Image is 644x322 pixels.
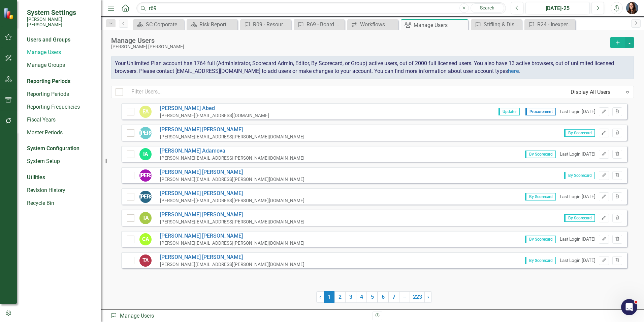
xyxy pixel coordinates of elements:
a: 5 [367,291,378,303]
a: Fiscal Years [27,116,94,124]
a: 6 [378,291,388,303]
div: Last Login [DATE] [560,193,595,200]
a: System Setup [27,158,94,165]
span: By Scorecard [525,193,556,200]
a: Master Periods [27,129,94,137]
div: TA [139,212,152,224]
div: CA [139,233,152,245]
div: Display All Users [571,88,622,96]
a: [PERSON_NAME] [PERSON_NAME] [160,253,304,261]
div: Manage Users [110,312,367,320]
div: R69 - Board and executive leadership stability [307,20,343,29]
a: [PERSON_NAME] [PERSON_NAME] [160,232,304,240]
a: R69 - Board and executive leadership stability [295,20,343,29]
a: 3 [345,291,356,303]
div: System Configuration [27,145,94,153]
div: Last Login [DATE] [560,257,595,264]
span: System Settings [27,8,94,17]
span: By Scorecard [525,236,556,243]
div: EA [139,106,152,118]
div: [PERSON_NAME] [139,169,152,182]
div: Manage Users [414,21,466,29]
a: 223 [410,291,425,303]
div: [PERSON_NAME] [139,127,152,139]
div: [PERSON_NAME][EMAIL_ADDRESS][PERSON_NAME][DOMAIN_NAME] [160,155,304,161]
a: [PERSON_NAME] Adamova [160,147,304,155]
a: 2 [334,291,345,303]
div: Utilities [27,174,94,182]
a: Workflows [349,20,396,29]
a: Manage Users [27,49,94,56]
div: [PERSON_NAME][EMAIL_ADDRESS][PERSON_NAME][DOMAIN_NAME] [160,240,304,246]
span: By Scorecard [525,257,556,264]
a: [PERSON_NAME] [PERSON_NAME] [160,168,304,176]
div: Users and Groups [27,36,94,44]
small: [PERSON_NAME] [PERSON_NAME] [27,17,94,28]
span: Your Unlimited Plan account has 1764 full (Administrator, Scorecard Admin, Editor, By Scorecard, ... [115,60,614,74]
a: [PERSON_NAME] [PERSON_NAME] [160,211,304,219]
a: R09 - Resource planning change. [242,20,289,29]
a: Search [471,3,504,13]
div: [PERSON_NAME][EMAIL_ADDRESS][PERSON_NAME][DOMAIN_NAME] [160,197,304,204]
div: [PERSON_NAME][EMAIL_ADDRESS][PERSON_NAME][DOMAIN_NAME] [160,261,304,268]
div: TA [139,254,152,267]
a: [PERSON_NAME] [PERSON_NAME] [160,126,304,134]
div: [PERSON_NAME][EMAIL_ADDRESS][PERSON_NAME][DOMAIN_NAME] [160,176,304,183]
div: [DATE]-25 [528,4,587,12]
div: R24 - Inexperienced/Insufficient Workforce [537,20,574,29]
span: ‹ [319,294,321,300]
img: ClearPoint Strategy [3,8,15,20]
a: R24 - Inexperienced/Insufficient Workforce [526,20,574,29]
div: [PERSON_NAME][EMAIL_ADDRESS][PERSON_NAME][DOMAIN_NAME] [160,134,304,140]
a: Recycle Bin [27,199,94,207]
a: Reporting Frequencies [27,103,94,111]
div: Last Login [DATE] [560,236,595,242]
a: here [508,68,519,74]
a: Manage Groups [27,61,94,69]
div: Stifling & Disengaged Workplace Culture [484,20,520,29]
div: IA [139,148,152,160]
span: By Scorecard [564,214,595,222]
span: › [427,294,429,300]
div: [PERSON_NAME][EMAIL_ADDRESS][PERSON_NAME][DOMAIN_NAME] [160,219,304,225]
div: [PERSON_NAME][EMAIL_ADDRESS][DOMAIN_NAME] [160,112,269,119]
div: Last Login [DATE] [560,108,595,115]
input: Search ClearPoint... [136,2,506,14]
span: Procurement [525,108,556,115]
div: R09 - Resource planning change. [253,20,289,29]
button: [DATE]-25 [525,2,590,14]
div: [PERSON_NAME] [139,191,152,203]
a: [PERSON_NAME] [PERSON_NAME] [160,190,304,197]
div: Last Login [DATE] [560,151,595,157]
span: By Scorecard [525,151,556,158]
a: Reporting Periods [27,90,94,98]
a: SC Corporate - Welcome to ClearPoint [135,20,182,29]
span: Updater [498,108,520,115]
a: [PERSON_NAME] Abed [160,105,269,112]
input: Filter Users... [127,86,566,98]
div: SC Corporate - Welcome to ClearPoint [146,20,182,29]
iframe: Intercom live chat [621,299,637,315]
span: By Scorecard [564,129,595,137]
span: By Scorecard [564,172,595,179]
a: 4 [356,291,367,303]
div: [PERSON_NAME] [PERSON_NAME] [111,44,607,49]
a: Stifling & Disengaged Workplace Culture [473,20,520,29]
div: Workflows [360,20,396,29]
span: 1 [324,291,334,303]
a: Revision History [27,187,94,194]
img: Tami Griswold [626,2,638,14]
div: Risk Report [199,20,236,29]
div: Reporting Periods [27,78,94,85]
div: Manage Users [111,37,607,44]
a: Risk Report [188,20,236,29]
a: 7 [388,291,399,303]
